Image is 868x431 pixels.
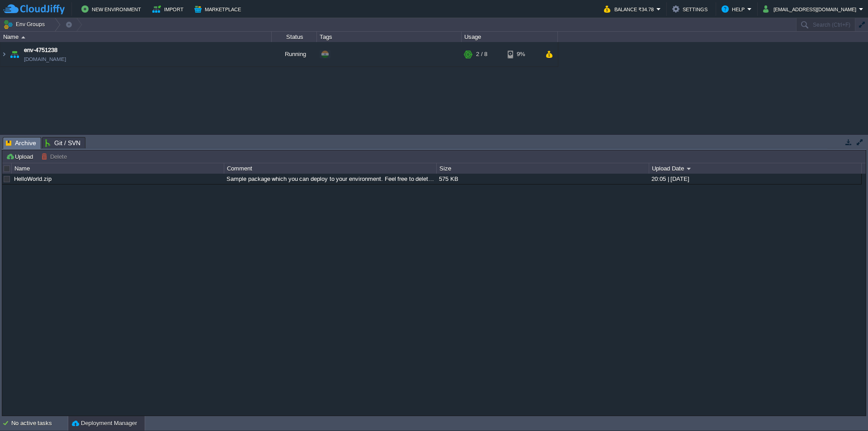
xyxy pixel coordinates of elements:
[0,42,8,66] img: AMDAwAAAACH5BAEAAAAALAAAAAABAAEAAAICRAEAOw==
[72,419,137,428] button: Deployment Manager
[1,32,271,42] div: Name
[6,137,36,149] span: Archive
[272,32,316,42] div: Status
[12,163,224,174] div: Name
[6,152,36,161] button: Upload
[317,32,461,42] div: Tags
[8,42,21,66] img: AMDAwAAAACH5BAEAAAAALAAAAAABAAEAAAICRAEAOw==
[763,4,859,14] button: [EMAIL_ADDRESS][DOMAIN_NAME]
[24,46,57,55] a: env-4751238
[24,55,66,64] a: [DOMAIN_NAME]
[722,4,747,14] button: Help
[830,395,859,422] iframe: chat widget
[3,4,65,15] img: CloudJiffy
[272,42,317,66] div: Running
[45,137,80,148] span: Git / SVN
[14,175,52,182] a: HelloWorld.zip
[672,4,710,14] button: Settings
[81,4,144,14] button: New Environment
[437,174,648,184] div: 575 KB
[224,174,436,184] div: Sample package which you can deploy to your environment. Feel free to delete and upload a package...
[476,42,487,66] div: 2 / 8
[225,163,436,174] div: Comment
[462,32,557,42] div: Usage
[152,4,186,14] button: Import
[11,416,68,431] div: No active tasks
[41,152,70,161] button: Delete
[650,163,861,174] div: Upload Date
[437,163,649,174] div: Size
[3,18,48,31] button: Env Groups
[21,36,25,38] img: AMDAwAAAACH5BAEAAAAALAAAAAABAAEAAAICRAEAOw==
[508,42,537,66] div: 9%
[649,174,861,184] div: 20:05 | [DATE]
[194,4,244,14] button: Marketplace
[604,4,656,14] button: Balance ₹34.78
